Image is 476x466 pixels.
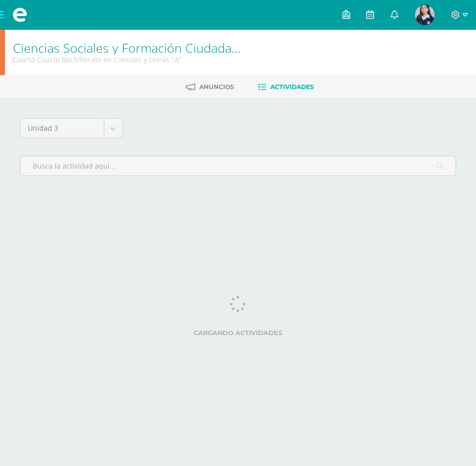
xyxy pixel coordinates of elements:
span: Actividades [270,83,314,91]
div: Cuarto Cuarto Bachillerato en Ciencias y Letras 'A' [13,55,242,64]
a: Anuncios [186,79,234,95]
a: Unidad 3 [20,119,123,138]
input: Busca la actividad aquí... [20,156,456,176]
span: Anuncios [199,83,234,91]
span: Unidad 3 [28,119,96,138]
h1: Ciencias Sociales y Formación Ciudadana 4 [13,41,242,55]
a: Actividades [258,79,314,95]
a: Ciencias Sociales y Formación Ciudadana 4 [13,39,256,56]
img: ca01bb78257804e6a3e83237f98df174.png [415,5,435,25]
label: Cargando actividades [20,329,456,337]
